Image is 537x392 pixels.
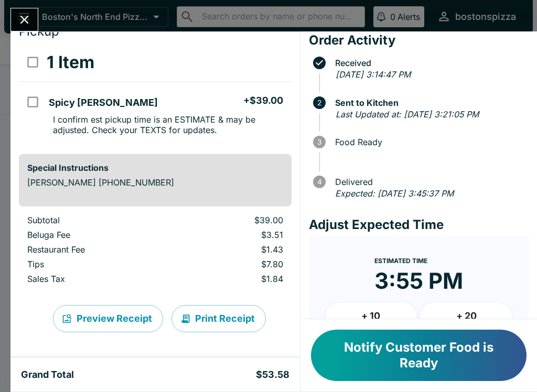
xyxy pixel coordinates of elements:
p: $3.51 [180,230,283,240]
h4: Adjust Expected Time [309,217,529,233]
button: Preview Receipt [53,305,163,332]
h4: Order Activity [309,32,529,48]
text: 4 [317,178,321,186]
p: $1.43 [180,244,283,255]
table: orders table [19,43,292,146]
p: Subtotal [27,215,163,225]
h5: + $39.00 [243,94,283,107]
p: $1.84 [180,274,283,284]
time: 3:55 PM [374,267,463,295]
p: Sales Tax [27,274,163,284]
span: Received [330,58,529,68]
p: Restaurant Fee [27,244,163,255]
h3: 1 Item [47,52,94,73]
h5: $53.58 [256,368,289,381]
button: Notify Customer Food is Ready [311,330,527,381]
h5: Spicy [PERSON_NAME] [49,96,158,109]
button: + 20 [421,303,512,329]
p: $7.80 [180,259,283,269]
text: 2 [317,99,321,107]
em: Expected: [DATE] 3:45:37 PM [335,188,454,199]
span: Delivered [330,177,529,187]
p: [PERSON_NAME] [PHONE_NUMBER] [27,177,283,188]
span: Food Ready [330,137,529,147]
button: Print Receipt [171,305,266,332]
h5: Grand Total [21,368,74,381]
span: Estimated Time [374,257,427,265]
text: 3 [317,138,321,146]
h6: Special Instructions [27,162,283,173]
span: Sent to Kitchen [330,98,529,107]
p: $39.00 [180,215,283,225]
button: Close [11,8,38,31]
em: Last Updated at: [DATE] 3:21:05 PM [336,109,479,119]
em: [DATE] 3:14:47 PM [336,69,411,80]
button: + 10 [326,303,417,329]
p: Beluga Fee [27,230,163,240]
p: I confirm est pickup time is an ESTIMATE & may be adjusted. Check your TEXTS for updates. [53,114,283,135]
p: Tips [27,259,163,269]
table: orders table [19,215,292,288]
